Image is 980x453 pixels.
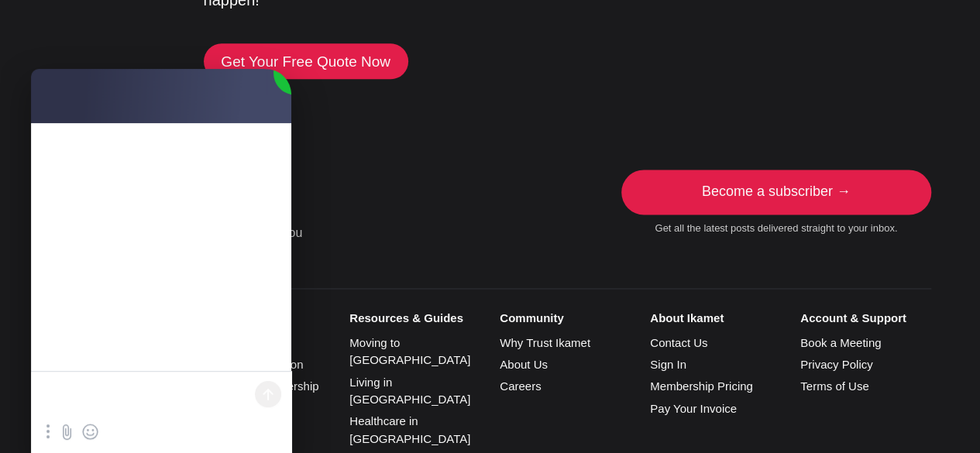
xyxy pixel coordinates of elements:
a: Membership Pricing [650,379,753,393]
a: Get Your Free Quote Now [204,43,408,79]
a: Moving to [GEOGRAPHIC_DATA] [349,336,470,367]
a: About Us [500,358,548,371]
small: Community [500,311,631,325]
a: Terms of Use [800,379,868,393]
a: Living in [GEOGRAPHIC_DATA] [349,376,470,407]
small: Resources & Guides [349,311,480,325]
a: Become a subscriber → [621,170,931,214]
a: Book a Meeting [800,336,881,349]
a: Pay Your Invoice [650,402,737,415]
a: Contact Us [650,336,707,349]
small: Get all the latest posts delivered straight to your inbox. [621,222,931,235]
a: Privacy Policy [800,358,872,371]
a: Healthcare in [GEOGRAPHIC_DATA] [349,414,470,445]
a: Sign In [650,358,686,371]
a: Careers [500,379,541,393]
small: Account & Support [800,311,931,325]
a: Why Trust Ikamet [500,336,590,349]
small: About Ikamet [650,311,781,325]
